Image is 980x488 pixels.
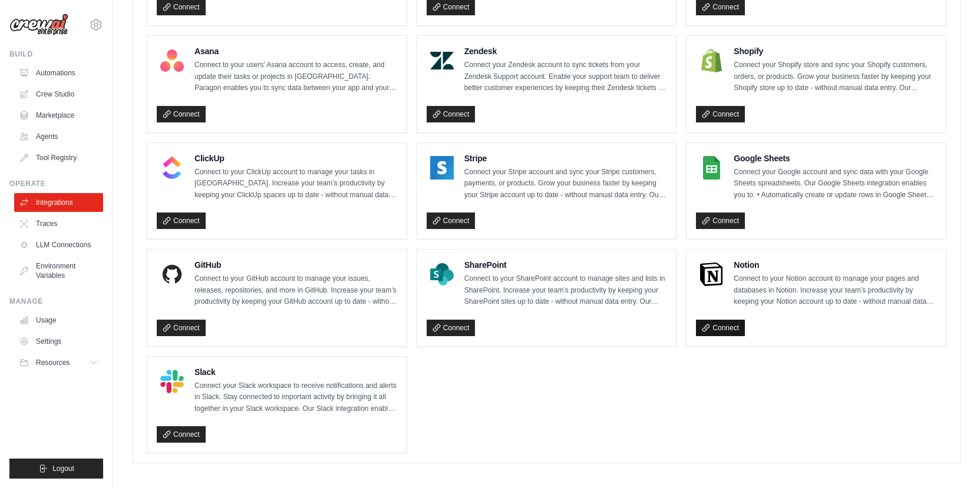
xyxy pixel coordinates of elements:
h4: GitHub [194,259,397,271]
a: Connect [157,320,206,336]
p: Connect to your Notion account to manage your pages and databases in Notion. Increase your team’s... [734,273,936,308]
h4: Notion [734,259,936,271]
a: Environment Variables [14,257,103,285]
a: Crew Studio [14,85,103,104]
span: Resources [36,358,70,367]
h4: Shopify [734,45,936,57]
h4: Zendesk [464,45,667,57]
p: Connect to your SharePoint account to manage sites and lists in SharePoint. Increase your team’s ... [464,273,667,308]
a: Connect [427,320,476,336]
h4: Asana [194,45,397,57]
a: Agents [14,127,103,146]
h4: SharePoint [464,259,667,271]
h4: Google Sheets [734,152,936,164]
a: Connect [427,213,476,229]
img: SharePoint Logo [430,263,454,286]
a: Connect [696,320,745,336]
p: Connect your Zendesk account to sync tickets from your Zendesk Support account. Enable your suppo... [464,59,667,94]
div: Manage [9,297,103,306]
img: Slack Logo [160,370,184,393]
p: Connect to your ClickUp account to manage your tasks in [GEOGRAPHIC_DATA]. Increase your team’s p... [194,167,397,201]
h4: Stripe [464,152,667,164]
button: Logout [9,459,103,479]
a: Traces [14,214,103,233]
p: Connect to your users’ Asana account to access, create, and update their tasks or projects in [GE... [194,59,397,94]
img: Stripe Logo [430,156,454,180]
p: Connect your Slack workspace to receive notifications and alerts in Slack. Stay connected to impo... [194,380,397,415]
img: Zendesk Logo [430,49,454,72]
div: Build [9,49,103,59]
a: Connect [157,106,206,122]
img: GitHub Logo [160,263,184,286]
a: Settings [14,332,103,351]
a: Connect [157,213,206,229]
img: ClickUp Logo [160,156,184,180]
iframe: Chat Widget [921,431,980,488]
a: Tool Registry [14,148,103,167]
a: Automations [14,64,103,82]
img: Logo [9,14,68,36]
a: Connect [157,426,206,443]
img: Notion Logo [699,263,723,286]
p: Connect your Google account and sync data with your Google Sheets spreadsheets. Our Google Sheets... [734,167,936,201]
img: Asana Logo [160,49,184,72]
span: Logout [52,464,74,473]
a: Usage [14,311,103,330]
a: LLM Connections [14,235,103,254]
p: Connect to your GitHub account to manage your issues, releases, repositories, and more in GitHub.... [194,273,397,308]
a: Integrations [14,193,103,212]
h4: ClickUp [194,152,397,164]
h4: Slack [194,366,397,378]
a: Marketplace [14,106,103,125]
a: Connect [696,106,745,122]
img: Shopify Logo [699,49,723,72]
p: Connect your Shopify store and sync your Shopify customers, orders, or products. Grow your busine... [734,59,936,94]
div: Operate [9,179,103,188]
a: Connect [696,213,745,229]
button: Resources [14,353,103,372]
img: Google Sheets Logo [699,156,723,180]
a: Connect [427,106,476,122]
p: Connect your Stripe account and sync your Stripe customers, payments, or products. Grow your busi... [464,167,667,201]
